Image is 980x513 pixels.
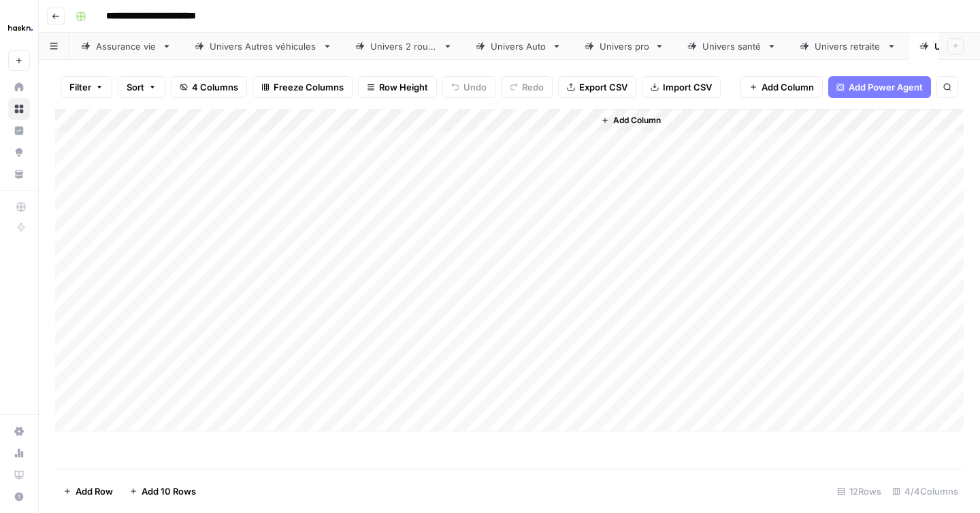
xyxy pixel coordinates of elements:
[8,16,33,40] img: Haskn Logo
[8,442,30,464] a: Usage
[96,39,157,53] div: Assurance vie
[8,11,30,45] button: Workspace: Haskn
[118,76,165,98] button: Sort
[8,420,30,442] a: Settings
[828,76,931,98] button: Add Power Agent
[8,76,30,98] a: Home
[579,80,627,94] span: Export CSV
[252,76,353,98] button: Freeze Columns
[815,39,881,53] div: Univers retraite
[183,33,344,60] a: Univers Autres véhicules
[501,76,553,98] button: Redo
[702,39,762,53] div: Univers santé
[522,80,544,94] span: Redo
[121,480,204,502] button: Add 10 Rows
[613,114,661,127] span: Add Column
[8,486,30,508] button: Help + Support
[642,76,721,98] button: Import CSV
[274,80,344,94] span: Freeze Columns
[69,33,183,60] a: Assurance vie
[358,76,437,98] button: Row Height
[192,80,238,94] span: 4 Columns
[442,76,495,98] button: Undo
[849,80,923,94] span: Add Power Agent
[171,76,247,98] button: 4 Columns
[788,33,908,60] a: Univers retraite
[676,33,788,60] a: Univers santé
[344,33,464,60] a: Univers 2 roues
[463,80,487,94] span: Undo
[76,484,113,498] span: Add Row
[69,80,91,94] span: Filter
[663,80,712,94] span: Import CSV
[210,39,317,53] div: Univers Autres véhicules
[8,464,30,486] a: Learning Hub
[127,80,144,94] span: Sort
[573,33,676,60] a: Univers pro
[8,120,30,142] a: Insights
[379,80,428,94] span: Row Height
[762,80,814,94] span: Add Column
[8,163,30,185] a: Your Data
[491,39,546,53] div: Univers Auto
[600,39,649,53] div: Univers pro
[740,76,823,98] button: Add Column
[142,484,196,498] span: Add 10 Rows
[61,76,112,98] button: Filter
[55,480,121,502] button: Add Row
[887,480,964,502] div: 4/4 Columns
[832,480,887,502] div: 12 Rows
[8,142,30,163] a: Opportunities
[595,112,666,129] button: Add Column
[8,98,30,120] a: Browse
[370,39,438,53] div: Univers 2 roues
[464,33,573,60] a: Univers Auto
[558,76,636,98] button: Export CSV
